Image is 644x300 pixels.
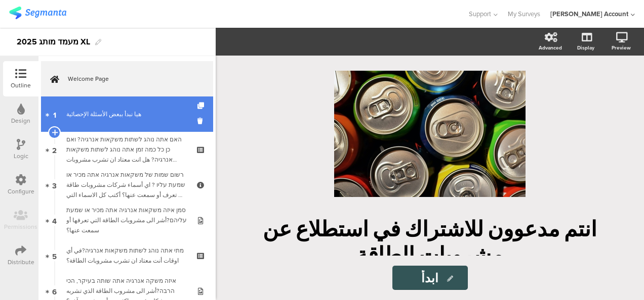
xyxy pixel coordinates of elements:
[8,187,34,196] div: Configure
[17,34,90,50] div: 2025 מעמד מותג XL
[66,109,187,119] div: هيا نبدأ ببعض الأسئلة الإحصائية
[52,144,57,155] span: 2
[41,238,213,273] a: 5 מתי אתה נוהג לשתות משקאות אנרגיה?في أي اوقات أنت معتاد ان تشرب مشروبات الطاقة؟
[197,116,206,126] i: Delete
[197,103,206,109] i: Duplicate
[11,81,31,90] div: Outline
[392,266,468,290] input: Start
[550,9,628,19] div: [PERSON_NAME] Account
[8,258,34,267] div: Distribute
[52,285,57,296] span: 6
[52,215,57,226] span: 4
[41,167,213,203] a: 3 רשום שמות של משקאות אנרגיה אתה מכיר או שמעת עליו ? اي أسماء شركات مشروبات طاقة أنت تعرف أو سمعت...
[68,74,197,84] span: Welcome Page
[41,96,213,132] a: 1 هيا نبدأ ببعض الأسئلة الإحصائية
[41,203,213,238] a: 4 סמן איזה משקאות אנרגיה אתה מכיר או שמעת עליהם?أشر الى مشروبات الطاقة التي تعرفها أو سمعت عنها؟
[41,61,213,96] a: Welcome Page
[66,170,187,200] div: רשום שמות של משקאות אנרגיה אתה מכיר או שמעת עליו ? اي أسماء شركات مشروبات طاقة أنت تعرف أو سمعت ع...
[539,44,562,52] div: Advanced
[52,250,57,261] span: 5
[66,245,187,266] div: מתי אתה נוהג לשתות משקאות אנרגיה?في أي اوقات أنت معتاد ان تشرب مشروبات الطاقة؟
[52,179,57,190] span: 3
[243,216,617,267] p: انتم مدعوون للاشتراك في استطلاع عن مشروبات الطاقة
[612,44,631,52] div: Preview
[11,116,30,125] div: Design
[53,109,56,120] span: 1
[577,44,594,52] div: Display
[14,152,28,161] div: Logic
[66,205,187,235] div: סמן איזה משקאות אנרגיה אתה מכיר או שמעת עליהם?أشر الى مشروبات الطاقة التي تعرفها أو سمعت عنها؟
[9,7,66,19] img: segmanta logo
[469,9,491,19] span: Support
[66,134,187,165] div: האם אתה נוהג לשתות משקאות אנרגיה? ואם כן כל כמה זמן אתה נוהג לשתות משקאות אנרגיה? هل انت معتاد ان...
[41,132,213,167] a: 2 האם אתה נוהג לשתות משקאות אנרגיה? ואם כן כל כמה זמן אתה נוהג לשתות משקאות אנרגיה? هل انت معتاد ...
